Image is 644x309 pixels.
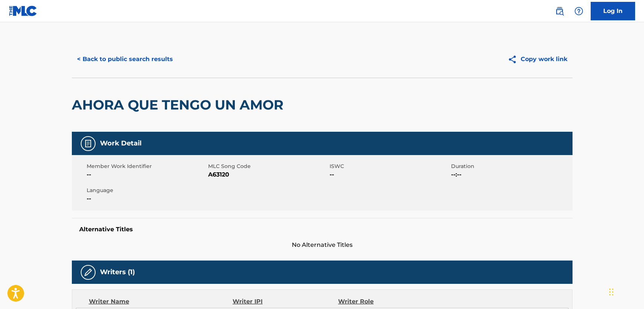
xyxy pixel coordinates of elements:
[591,2,635,20] a: Log In
[607,273,644,309] iframe: Chat Widget
[451,170,571,179] span: --:--
[87,187,206,194] span: Language
[9,6,37,16] img: MLC Logo
[87,162,206,170] span: Member Work Identifier
[552,4,567,19] a: Public Search
[508,55,521,64] img: Copy work link
[72,241,573,249] span: No Alternative Titles
[571,4,586,19] div: Help
[208,170,328,179] span: A63120
[451,162,571,170] span: Duration
[330,162,449,170] span: ISWC
[208,162,328,170] span: MLC Song Code
[79,226,565,233] h5: Alternative Titles
[503,50,573,68] button: Copy work link
[555,7,564,16] img: search
[84,268,93,277] img: Writers
[574,7,583,16] img: help
[233,297,338,306] div: Writer IPI
[338,297,434,306] div: Writer Role
[100,139,141,148] h5: Work Detail
[609,281,614,303] div: Drag
[72,50,178,68] button: < Back to public search results
[84,139,93,148] img: Work Detail
[72,97,287,113] h2: AHORA QUE TENGO UN AMOR
[330,170,449,179] span: --
[87,194,206,203] span: --
[87,170,206,179] span: --
[100,268,135,276] h5: Writers (1)
[89,297,233,306] div: Writer Name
